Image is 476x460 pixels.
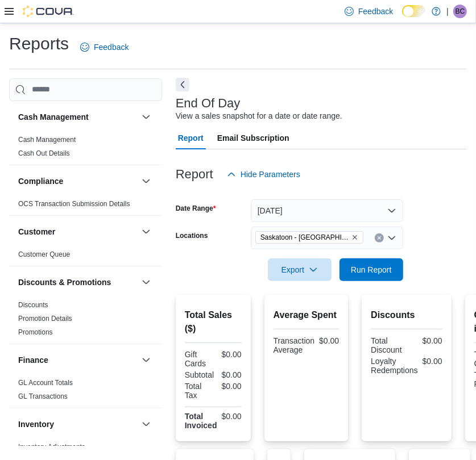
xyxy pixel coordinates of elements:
[23,6,74,17] img: Cova
[9,133,162,165] div: Cash Management
[456,5,465,18] span: BC
[185,308,242,336] h2: Total Sales ($)
[351,234,358,241] button: Remove Saskatoon - Stonebridge - Prairie Records from selection in this group
[176,231,208,240] label: Locations
[176,78,189,91] button: Next
[18,250,70,259] span: Customer Queue
[216,382,242,391] div: $0.00
[453,5,467,18] div: Brynn Cameron
[371,336,404,354] div: Total Discount
[375,233,384,242] button: Clear input
[18,315,72,323] a: Promotion Details
[387,233,396,242] button: Open list of options
[18,301,48,309] a: Discounts
[18,379,73,387] a: GL Account Totals
[178,127,204,149] span: Report
[139,417,153,431] button: Inventory
[275,258,325,281] span: Export
[18,136,76,144] a: Cash Management
[217,127,289,149] span: Email Subscription
[9,376,162,408] div: Finance
[176,110,342,122] div: View a sales snapshot for a date or date range.
[218,370,241,379] div: $0.00
[139,110,153,124] button: Cash Management
[76,36,133,58] a: Feedback
[18,135,76,144] span: Cash Management
[260,232,349,243] span: Saskatoon - [GEOGRAPHIC_DATA] - Prairie Records
[176,168,213,181] h3: Report
[222,412,242,421] div: $0.00
[9,32,69,55] h1: Reports
[340,258,403,281] button: Run Report
[9,298,162,344] div: Discounts & Promotions
[9,197,162,215] div: Compliance
[402,17,403,18] span: Dark Mode
[139,353,153,367] button: Finance
[18,300,48,310] span: Discounts
[18,328,53,336] a: Promotions
[358,6,393,17] span: Feedback
[18,149,70,157] a: Cash Out Details
[274,336,315,354] div: Transaction Average
[241,169,300,180] span: Hide Parameters
[18,226,55,237] h3: Customer
[371,357,418,375] div: Loyalty Redemptions
[409,336,442,345] div: $0.00
[9,248,162,266] div: Customer
[139,275,153,289] button: Discounts & Promotions
[185,350,211,368] div: Gift Cards
[222,163,305,186] button: Hide Parameters
[402,5,426,17] input: Dark Mode
[176,204,216,213] label: Date Range
[18,354,137,366] button: Finance
[18,354,48,366] h3: Finance
[423,357,442,366] div: $0.00
[18,111,137,123] button: Cash Management
[251,199,403,222] button: [DATE]
[18,250,70,258] a: Customer Queue
[18,200,130,208] a: OCS Transaction Submission Details
[18,277,111,288] h3: Discounts & Promotions
[18,111,89,123] h3: Cash Management
[94,41,129,53] span: Feedback
[176,97,241,110] h3: End Of Day
[351,264,392,275] span: Run Report
[139,174,153,188] button: Compliance
[185,370,214,379] div: Subtotal
[274,308,340,322] h2: Average Spent
[185,382,211,400] div: Total Tax
[18,328,53,337] span: Promotions
[18,392,68,401] span: GL Transactions
[446,5,449,18] p: |
[216,350,242,359] div: $0.00
[319,336,339,345] div: $0.00
[18,378,73,387] span: GL Account Totals
[268,258,332,281] button: Export
[255,231,363,244] span: Saskatoon - Stonebridge - Prairie Records
[371,308,442,322] h2: Discounts
[18,175,137,187] button: Compliance
[18,277,137,288] button: Discounts & Promotions
[18,199,130,208] span: OCS Transaction Submission Details
[185,412,217,430] strong: Total Invoiced
[18,314,72,323] span: Promotion Details
[18,226,137,237] button: Customer
[18,419,137,430] button: Inventory
[139,225,153,239] button: Customer
[18,392,68,400] a: GL Transactions
[18,175,63,187] h3: Compliance
[18,149,70,158] span: Cash Out Details
[18,419,54,430] h3: Inventory
[18,443,85,451] a: Inventory Adjustments
[18,442,85,451] span: Inventory Adjustments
